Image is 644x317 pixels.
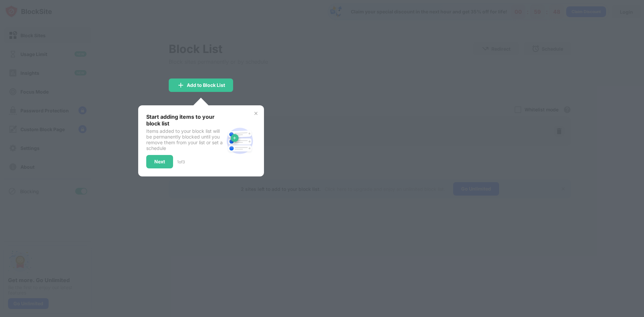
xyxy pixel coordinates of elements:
img: block-site.svg [224,125,256,157]
div: Items added to your block list will be permanently blocked until you remove them from your list o... [146,128,224,151]
div: Add to Block List [187,83,225,88]
img: x-button.svg [253,111,259,116]
div: Next [154,159,165,164]
div: Start adding items to your block list [146,113,224,127]
div: 1 of 3 [177,159,185,164]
